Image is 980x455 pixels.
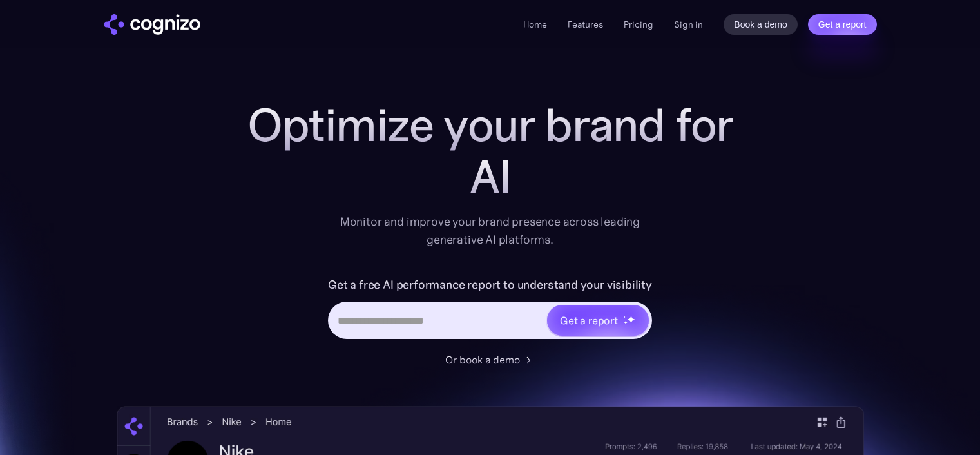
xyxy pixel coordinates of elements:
img: star [624,320,628,325]
label: Get a free AI performance report to understand your visibility [328,275,652,295]
a: Features [568,19,603,30]
a: home [104,14,200,35]
div: Monitor and improve your brand presence across leading generative AI platforms. [332,213,649,249]
div: Or book a demo [445,352,520,367]
a: Get a reportstarstarstar [546,304,650,337]
a: Or book a demo [445,352,535,367]
img: cognizo logo [104,14,200,35]
a: Home [523,19,547,30]
div: AI [233,151,748,202]
a: Pricing [624,19,653,30]
a: Book a demo [724,14,798,35]
a: Sign in [674,17,703,32]
form: Hero URL Input Form [328,275,652,345]
a: Get a report [808,14,877,35]
h1: Optimize your brand for [233,99,748,151]
img: star [627,315,635,324]
img: star [624,316,626,318]
div: Get a report [560,313,618,328]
